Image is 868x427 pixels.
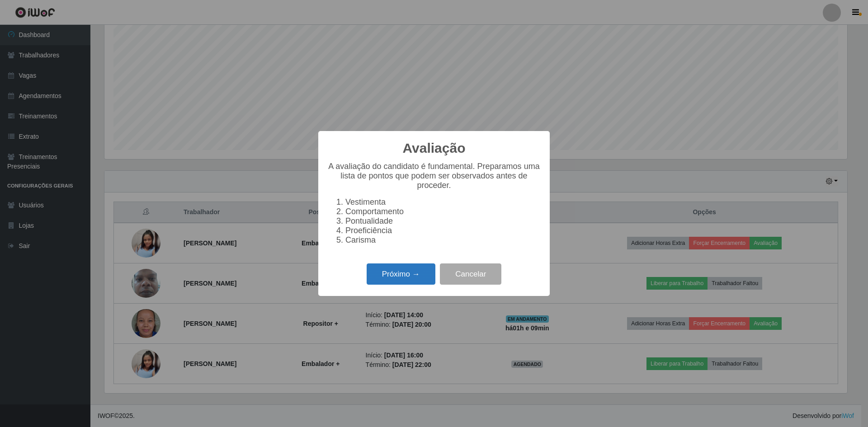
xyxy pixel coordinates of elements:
li: Carisma [345,235,541,245]
li: Vestimenta [345,197,541,207]
button: Cancelar [440,263,501,285]
p: A avaliação do candidato é fundamental. Preparamos uma lista de pontos que podem ser observados a... [327,162,541,190]
li: Pontualidade [345,216,541,226]
li: Proeficiência [345,226,541,235]
h2: Avaliação [403,140,466,156]
button: Próximo → [367,263,435,285]
li: Comportamento [345,207,541,216]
